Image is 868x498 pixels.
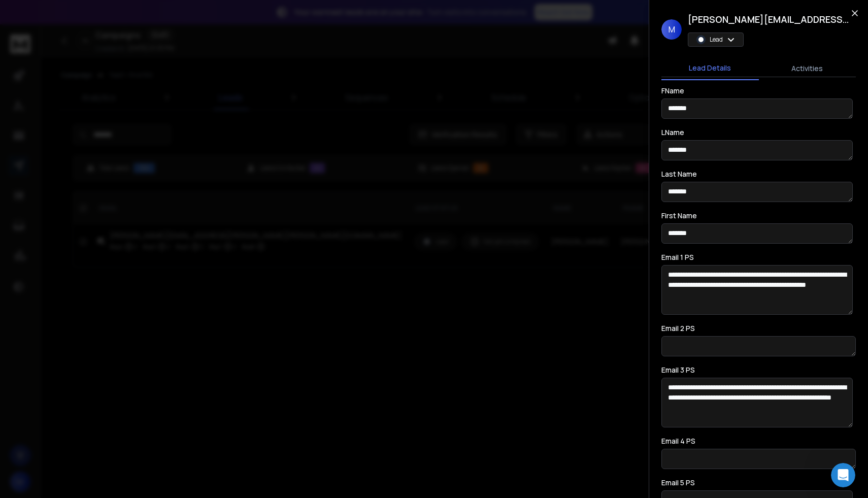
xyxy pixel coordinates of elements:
[661,438,695,445] label: Email 4 PS
[661,367,695,374] label: Email 3 PS
[661,479,695,486] label: Email 5 PS
[661,87,684,94] label: FName
[831,463,855,487] iframe: Intercom live chat
[661,212,697,219] label: First Name
[661,254,694,261] label: Email 1 PS
[661,19,682,40] span: M
[759,57,856,80] button: Activities
[661,325,695,332] label: Email 2 PS
[661,57,759,80] button: Lead Details
[661,171,697,178] label: Last Name
[661,129,684,136] label: LName
[688,12,850,26] h1: [PERSON_NAME][EMAIL_ADDRESS][PERSON_NAME][PERSON_NAME][DOMAIN_NAME]
[710,36,723,44] p: Lead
